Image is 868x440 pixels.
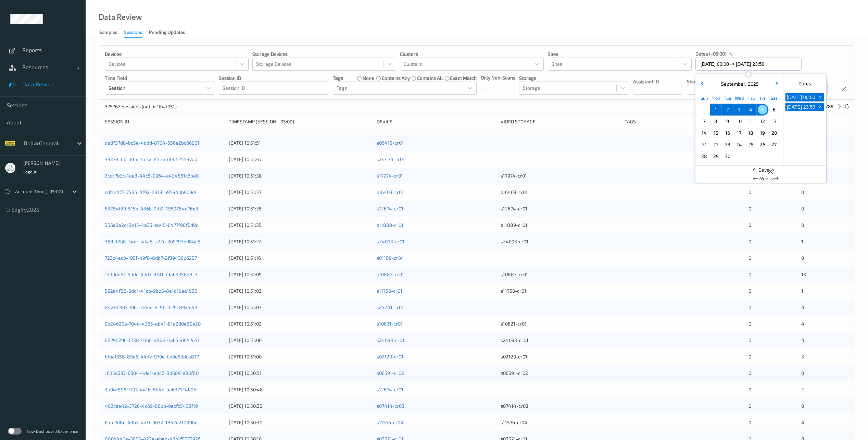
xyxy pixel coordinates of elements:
div: [DATE] 10:51:51 [229,139,372,146]
a: s06415-cr01 [377,140,404,146]
div: Choose Friday October 03 of 2025 [757,150,768,162]
div: Choose Saturday September 27 of 2025 [768,139,780,150]
button: + [817,93,824,101]
div: s17974-cr01 [501,172,620,179]
span: 12 [758,117,767,126]
span: 0 [749,354,751,359]
label: none [363,75,374,82]
span: 29 [711,151,721,161]
div: Choose Thursday September 11 of 2025 [745,115,757,127]
span: 22 [711,140,721,149]
div: Choose Friday September 12 of 2025 [757,115,768,127]
div: Choose Wednesday September 24 of 2025 [733,139,745,150]
span: 20 [769,128,779,138]
div: s07414-cr03 [501,403,620,410]
span: + [817,94,824,101]
div: Choose Friday September 05 of 2025 [757,104,768,115]
div: s02120-cr01 [501,353,620,360]
a: s10621-cr01 [377,321,403,327]
span: Weeks [758,175,773,182]
div: Choose Thursday September 18 of 2025 [745,127,757,139]
span: 27 [769,140,779,149]
span: Days [758,167,769,173]
p: Devices [105,51,249,58]
span: 28 [700,151,709,161]
a: de8f37d8-bc5e-4ddd-8704-556e2bc66901 [105,140,199,146]
div: s10621-cr01 [501,320,620,327]
a: s02120-cr01 [377,354,403,359]
span: + [817,103,824,111]
a: 6afd7d8c-43b2-421f-9032-1852e21089be [105,419,198,425]
a: s06591-cr02 [377,370,404,376]
div: Sat [768,92,780,104]
div: s10883-cr01 [501,271,620,278]
div: s11889-cr01 [501,222,620,229]
div: Choose Saturday October 04 of 2025 [768,150,780,162]
div: [DATE] 10:51:38 [229,172,372,179]
div: Choose Sunday September 14 of 2025 [699,127,710,139]
span: 0 [749,189,751,195]
a: Sessions [124,28,149,38]
span: 5 [758,105,767,114]
span: 4 [746,105,756,114]
a: 356a3a2d-3e15-4a35-ab45-6477f98f6d9d [105,222,199,228]
div: , [719,81,759,87]
p: Sites [548,51,692,58]
span: 18 [746,128,756,138]
span: 0 [801,206,804,211]
div: [DATE] 10:51:37 [229,189,372,196]
div: [DATE] 10:50:30 [229,419,372,426]
p: Storage Devices [252,51,396,58]
div: Video Storage [501,118,620,125]
a: Pending Updates [149,28,192,37]
span: 30 [723,151,732,161]
span: 4 [801,419,804,425]
a: 9b24630a-704d-4265-ab41-81a2d0e80a20 [105,321,201,327]
div: Thu [745,92,757,104]
div: Choose Saturday September 06 of 2025 [768,104,780,115]
p: Session ID [219,75,329,82]
a: s11889-cr01 [377,222,403,228]
button: + [817,103,824,111]
div: Choose Wednesday September 03 of 2025 [733,104,745,115]
span: 1 [801,288,803,294]
span: 7 [700,117,709,126]
label: contains any [382,75,410,82]
span: 26 [758,140,767,149]
span: 4 [801,321,804,327]
a: 16d5d237-6304-4de1-adc2-8d6891a36f80 [105,370,199,376]
div: s06591-cr02 [501,370,620,377]
span: 25 [746,140,756,149]
span: 0 [749,239,751,244]
div: Choose Sunday September 21 of 2025 [699,139,710,150]
p: Clusters [400,51,544,58]
span: 2025 [746,81,759,87]
a: fdbaf358-89e5-44de-970e-be9e53dca877 [105,354,199,359]
div: s16403-cr01 [501,189,620,196]
button: [DATE] 23:59 [785,103,817,111]
span: September [719,81,745,87]
a: 33278cb6-001d-4c52-85ea-df9f575537d0 [105,156,197,162]
div: Choose Monday September 29 of 2025 [710,150,722,162]
div: [DATE] 10:51:47 [229,156,372,163]
span: 1 [801,239,803,244]
div: Choose Tuesday September 30 of 2025 [722,150,733,162]
a: 1390dd81-9ddc-4dd7-8f81-7dab905823c3 [105,271,198,277]
div: Choose Tuesday September 02 of 2025 [722,104,733,115]
p: Time Field [105,75,215,82]
span: 2 [801,387,804,392]
span: 4 [801,304,804,310]
label: exact match [450,75,477,82]
button: 18789 [818,103,835,110]
a: s11576-cr04 [377,419,403,425]
span: 0 [749,370,751,376]
a: s12674-cr01 [377,387,403,392]
div: [DATE] 10:51:09 [229,271,372,278]
div: Choose Tuesday September 23 of 2025 [722,139,733,150]
span: 11 [746,117,756,126]
div: Choose Sunday September 07 of 2025 [699,115,710,127]
div: [DATE] 10:51:35 [229,205,372,212]
div: Sessions [124,29,142,38]
div: s11576-cr04 [501,419,620,426]
div: Pending Updates [149,29,185,37]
